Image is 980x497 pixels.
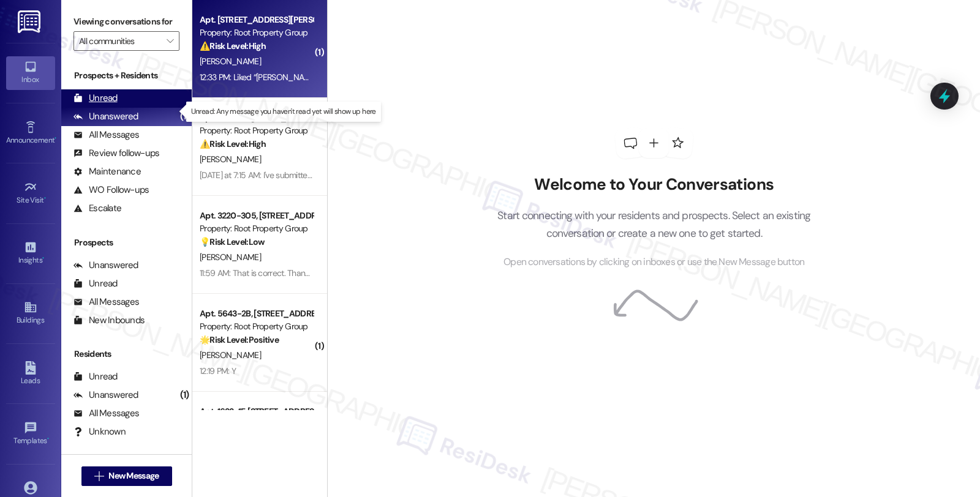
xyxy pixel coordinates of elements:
div: Apt. 5643-2B, [STREET_ADDRESS] [200,307,313,320]
div: (1) [177,107,192,126]
a: Inbox [6,56,55,89]
div: WO Follow-ups [73,184,149,196]
strong: ⚠️ Risk Level: High [200,40,266,51]
p: Start connecting with your residents and prospects. Select an existing conversation or create a n... [479,207,829,242]
img: ResiDesk Logo [18,10,43,33]
a: Site Visit • [6,177,55,210]
span: [PERSON_NAME] [200,349,261,361]
div: [DATE] at 7:15 AM: I've submitted a maintenance request but can we throughly check the wiring. [200,170,537,181]
span: Open conversations by clicking on inboxes or use the New Message button [503,255,804,270]
div: All Messages [73,407,139,420]
div: Property: Root Property Group [200,26,313,39]
div: Unread [73,92,118,105]
span: New Message [108,469,159,482]
i:  [94,471,104,481]
p: Unread: Any message you haven't read yet will show up here [191,106,376,117]
button: New Message [81,466,172,486]
strong: ⚠️ Risk Level: High [200,138,266,149]
div: Prospects [61,236,192,249]
strong: 💡 Risk Level: Low [200,236,265,247]
div: New Inbounds [73,314,145,327]
div: Unanswered [73,259,138,272]
div: Unknown [73,425,126,438]
div: All Messages [73,296,139,308]
h2: Welcome to Your Conversations [479,175,829,195]
div: Unanswered [73,389,138,402]
div: Property: Root Property Group [200,124,313,137]
label: Viewing conversations for [73,12,179,31]
a: Buildings [6,297,55,330]
div: Unread [73,370,118,383]
div: Prospects + Residents [61,69,192,82]
div: 12:33 PM: Liked “[PERSON_NAME] (Root Property Group): Let me check for WiFi details and the assig... [200,72,773,83]
div: 12:19 PM: Y [200,365,236,376]
span: [PERSON_NAME] [200,252,261,263]
span: • [47,435,49,443]
a: Templates • [6,417,55,450]
div: 11:59 AM: That is correct. Thanks for getting back to me so quickly! [200,267,433,278]
div: Apt. 3220-305, [STREET_ADDRESS][PERSON_NAME] [200,209,313,222]
div: Review follow-ups [73,147,159,160]
div: Maintenance [73,165,141,178]
span: • [55,134,56,143]
a: Leads [6,357,55,390]
a: Insights • [6,237,55,270]
div: All Messages [73,129,139,141]
input: All communities [79,31,160,51]
strong: 🌟 Risk Level: Positive [200,334,279,345]
div: Apt. [STREET_ADDRESS][PERSON_NAME] [200,13,313,26]
div: Apt. 1633-1F, [STREET_ADDRESS][PERSON_NAME] [200,405,313,418]
div: Residents [61,348,192,361]
span: • [44,194,46,203]
span: [PERSON_NAME] [200,154,261,165]
div: Unread [73,277,118,290]
div: (1) [177,386,192,405]
div: Escalate [73,202,121,215]
i:  [167,36,173,46]
div: Property: Root Property Group [200,222,313,235]
div: Unanswered [73,110,138,123]
div: Property: Root Property Group [200,320,313,333]
span: • [42,254,44,263]
span: [PERSON_NAME] [200,56,261,67]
